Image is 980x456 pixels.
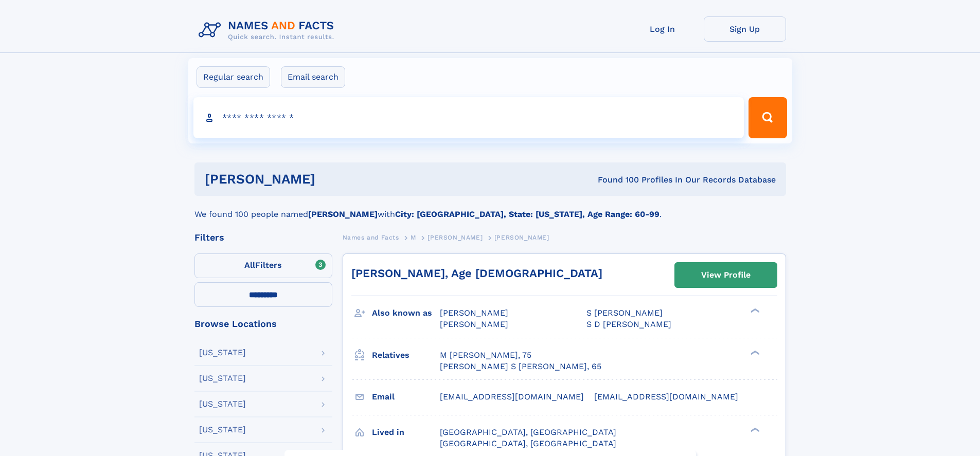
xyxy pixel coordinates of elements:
a: [PERSON_NAME] [427,231,483,244]
label: Email search [281,66,345,88]
h3: Lived in [372,424,440,441]
div: View Profile [701,263,751,287]
span: [PERSON_NAME] [440,319,508,329]
span: All [244,260,255,270]
b: [PERSON_NAME] [308,209,378,219]
div: Filters [194,233,332,242]
div: Found 100 Profiles In Our Records Database [456,174,776,186]
a: M [PERSON_NAME], 75 [440,350,531,361]
div: [US_STATE] [199,426,246,434]
h3: Also known as [372,304,440,322]
a: View Profile [675,263,777,287]
span: [PERSON_NAME] [427,234,483,241]
a: M [411,231,416,244]
div: Browse Locations [194,319,332,329]
img: Logo Names and Facts [194,16,343,44]
label: Filters [194,253,332,278]
a: [PERSON_NAME], Age [DEMOGRAPHIC_DATA] [351,267,602,280]
a: Names and Facts [343,231,399,244]
div: [US_STATE] [199,349,246,357]
div: ❯ [748,307,760,314]
input: search input [193,97,744,138]
span: M [411,234,416,241]
div: ❯ [748,349,760,356]
span: S D [PERSON_NAME] [586,319,671,329]
span: [PERSON_NAME] [440,308,508,318]
span: [EMAIL_ADDRESS][DOMAIN_NAME] [440,392,584,402]
a: Log In [621,16,704,42]
span: [EMAIL_ADDRESS][DOMAIN_NAME] [594,392,738,402]
a: Sign Up [704,16,786,42]
div: [US_STATE] [199,374,246,382]
label: Regular search [197,66,270,88]
a: [PERSON_NAME] S [PERSON_NAME], 65 [440,361,601,372]
div: We found 100 people named with . [194,196,786,221]
h1: [PERSON_NAME] [205,173,457,186]
b: City: [GEOGRAPHIC_DATA], State: [US_STATE], Age Range: 60-99 [395,209,660,219]
span: S [PERSON_NAME] [586,308,663,318]
h3: Email [372,388,440,406]
span: [GEOGRAPHIC_DATA], [GEOGRAPHIC_DATA] [440,439,616,448]
span: [GEOGRAPHIC_DATA], [GEOGRAPHIC_DATA] [440,427,616,437]
button: Search Button [749,97,787,138]
span: [PERSON_NAME] [494,234,549,241]
div: [US_STATE] [199,400,246,408]
div: ❯ [748,426,760,433]
h3: Relatives [372,346,440,364]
